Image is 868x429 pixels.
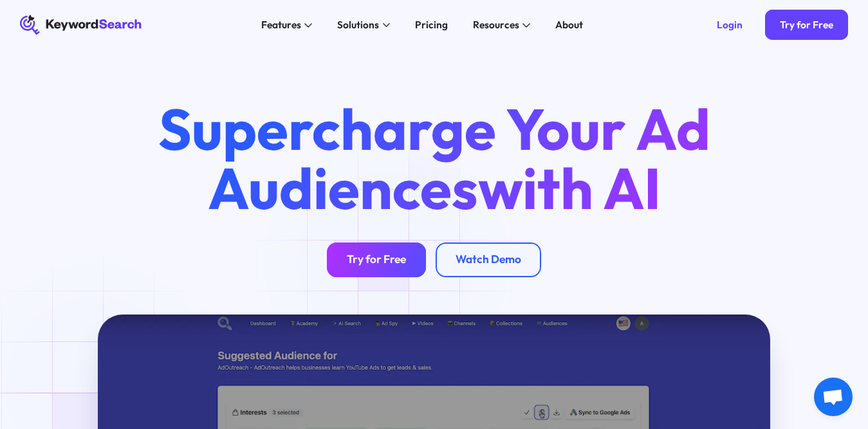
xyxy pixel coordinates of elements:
[415,17,448,32] div: Pricing
[555,17,583,32] div: About
[337,17,379,32] div: Solutions
[261,17,301,32] div: Features
[814,378,853,416] a: Open chat
[456,253,521,267] div: Watch Demo
[473,17,519,32] div: Resources
[135,100,734,218] h1: Supercharge Your Ad Audiences
[780,19,833,31] div: Try for Free
[407,15,455,35] a: Pricing
[701,10,757,39] a: Login
[548,15,590,35] a: About
[717,19,743,31] div: Login
[478,152,661,224] span: with AI
[347,253,406,267] div: Try for Free
[765,10,848,39] a: Try for Free
[327,242,426,277] a: Try for Free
